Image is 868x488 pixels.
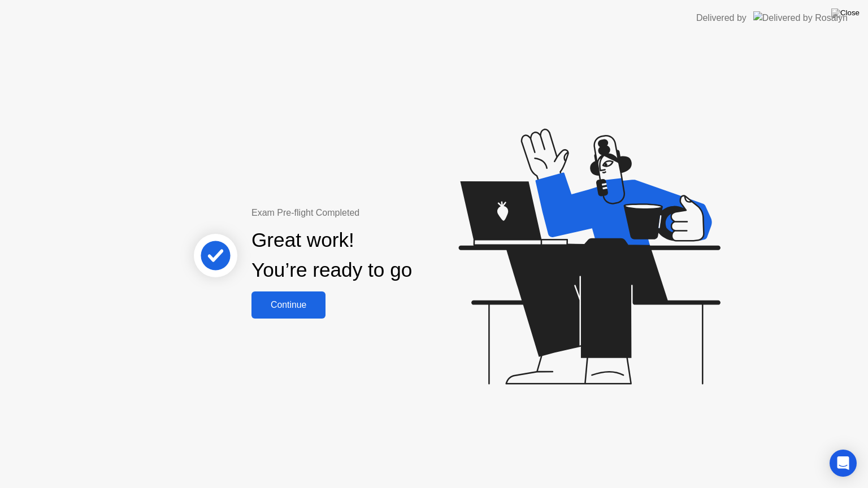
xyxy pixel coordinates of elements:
[753,11,848,24] img: Delivered by Rosalyn
[830,450,857,477] div: Open Intercom Messenger
[831,8,860,18] img: Close
[251,206,485,220] div: Exam Pre-flight Completed
[251,225,412,285] div: Great work! You’re ready to go
[255,300,322,310] div: Continue
[696,11,747,25] div: Delivered by
[251,291,325,319] button: Continue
